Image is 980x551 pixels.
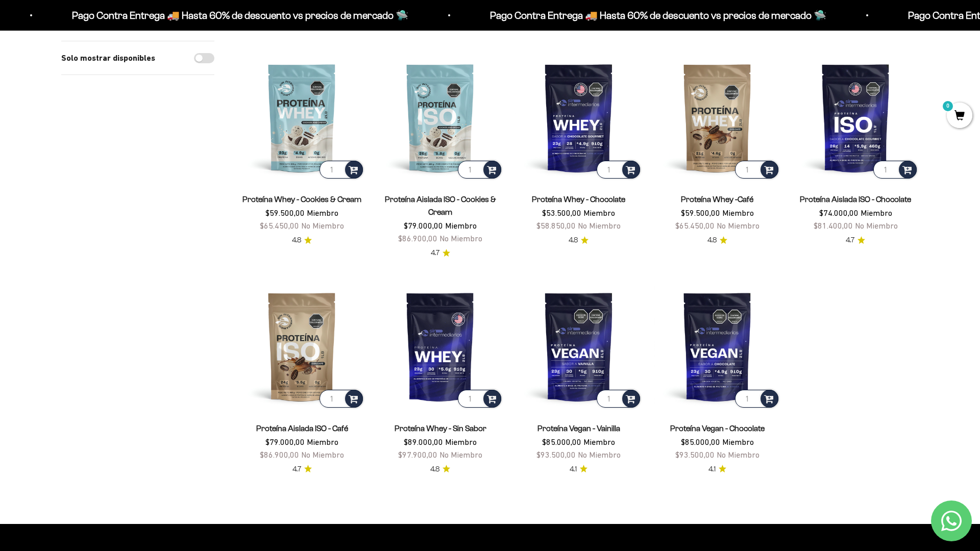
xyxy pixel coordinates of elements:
[265,208,305,217] span: $59.500,00
[570,464,577,475] span: 4.1
[708,464,726,475] a: 4.14.1 de 5.0 estrellas
[445,221,477,230] span: Miembro
[307,208,338,217] span: Miembro
[292,464,312,475] a: 4.74.7 de 5.0 estrellas
[942,100,954,112] mark: 0
[819,208,859,217] span: $74.000,00
[398,450,437,459] span: $97.900,00
[469,7,805,23] p: Pago Contra Entrega 🚚 Hasta 60% de descuento vs precios de mercado 🛸
[846,235,854,246] span: 4.7
[431,247,439,259] span: 4.7
[61,52,155,65] label: Solo mostrar disponibles
[395,424,486,433] a: Proteína Whey - Sin Sabor
[430,464,439,475] span: 4.8
[439,234,482,243] span: No Miembro
[404,437,443,446] span: $89.000,00
[265,437,305,446] span: $79.000,00
[542,437,581,446] span: $85.000,00
[256,424,348,433] a: Proteína Aislada ISO - Café
[537,424,620,433] a: Proteína Vegan - Vainilla
[569,235,578,246] span: 4.8
[707,235,717,246] span: 4.8
[583,208,615,217] span: Miembro
[242,195,361,204] a: Proteína Whey - Cookies & Cream
[536,221,576,230] span: $58.850,00
[431,247,450,259] a: 4.74.7 de 5.0 estrellas
[722,208,754,217] span: Miembro
[855,221,898,230] span: No Miembro
[445,437,477,446] span: Miembro
[385,195,496,216] a: Proteína Aislada ISO - Cookies & Cream
[398,234,437,243] span: $86.900,00
[404,221,443,230] span: $79.000,00
[51,7,387,23] p: Pago Contra Entrega 🚚 Hasta 60% de descuento vs precios de mercado 🛸
[301,450,344,459] span: No Miembro
[307,437,338,446] span: Miembro
[260,221,299,230] span: $65.450,00
[846,235,865,246] a: 4.74.7 de 5.0 estrellas
[292,235,312,246] a: 4.84.8 de 5.0 estrellas
[681,208,720,217] span: $59.500,00
[707,235,727,246] a: 4.84.8 de 5.0 estrellas
[301,221,344,230] span: No Miembro
[292,235,301,246] span: 4.8
[814,221,853,230] span: $81.400,00
[675,450,715,459] span: $93.500,00
[578,221,621,230] span: No Miembro
[681,437,720,446] span: $85.000,00
[583,437,615,446] span: Miembro
[570,464,587,475] a: 4.14.1 de 5.0 estrellas
[430,464,450,475] a: 4.84.8 de 5.0 estrellas
[722,437,754,446] span: Miembro
[536,450,576,459] span: $93.500,00
[569,235,589,246] a: 4.84.8 de 5.0 estrellas
[670,424,765,433] a: Proteína Vegan - Chocolate
[717,221,759,230] span: No Miembro
[260,450,299,459] span: $86.900,00
[861,208,892,217] span: Miembro
[947,111,972,122] a: 0
[292,464,301,475] span: 4.7
[717,450,759,459] span: No Miembro
[578,450,621,459] span: No Miembro
[439,450,482,459] span: No Miembro
[800,195,911,204] a: Proteína Aislada ISO - Chocolate
[681,195,753,204] a: Proteína Whey -Café
[708,464,716,475] span: 4.1
[675,221,715,230] span: $65.450,00
[542,208,581,217] span: $53.500,00
[532,195,625,204] a: Proteína Whey - Chocolate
